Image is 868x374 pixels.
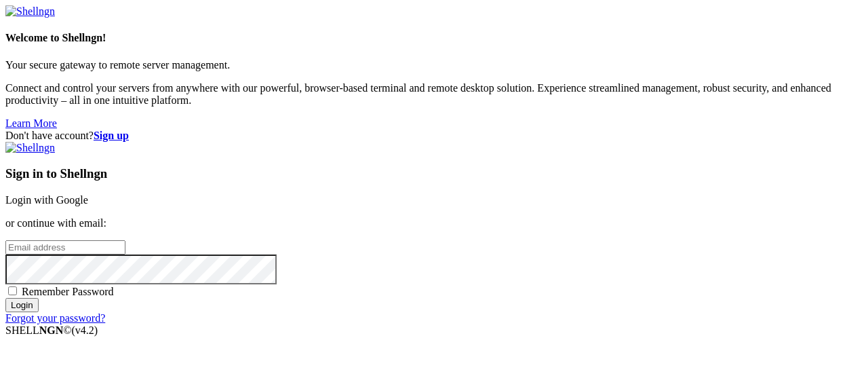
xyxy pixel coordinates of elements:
[5,312,105,324] a: Forgot your password?
[5,166,863,181] h3: Sign in to Shellngn
[5,194,88,206] a: Login with Google
[5,5,55,18] img: Shellngn
[22,286,114,297] span: Remember Password
[5,130,863,142] div: Don't have account?
[5,117,57,129] a: Learn More
[8,286,17,295] input: Remember Password
[39,324,64,336] b: NGN
[94,130,129,141] a: Sign up
[5,59,863,71] p: Your secure gateway to remote server management.
[5,298,39,312] input: Login
[5,82,863,107] p: Connect and control your servers from anywhere with our powerful, browser-based terminal and remo...
[72,324,98,336] span: 4.2.0
[5,324,98,336] span: SHELL ©
[5,217,863,229] p: or continue with email:
[5,142,55,154] img: Shellngn
[5,240,125,255] input: Email address
[5,32,863,44] h4: Welcome to Shellngn!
